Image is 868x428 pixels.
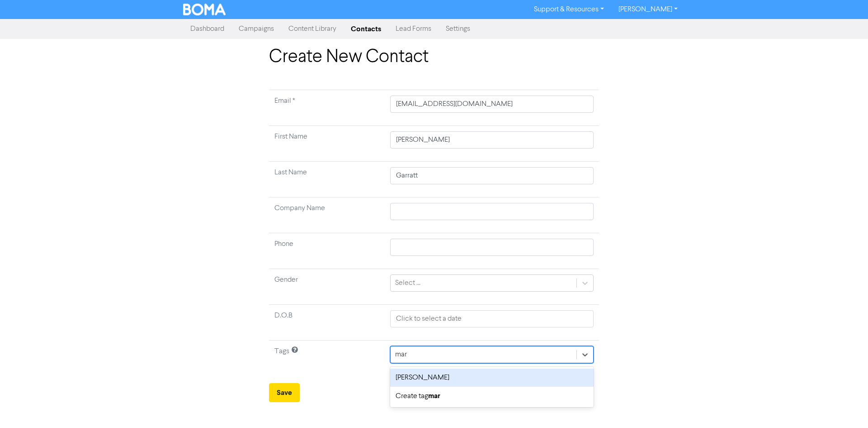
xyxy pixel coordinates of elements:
img: BOMA Logo [183,4,226,15]
a: Contacts [344,20,388,38]
td: Required [269,90,385,126]
a: Lead Forms [388,20,439,38]
div: [PERSON_NAME] [390,369,594,387]
a: Support & Resources [527,2,611,17]
h1: Create New Contact [269,46,599,68]
td: Phone [269,233,385,269]
td: Last Name [269,162,385,197]
button: Save [269,383,300,402]
td: Tags [269,341,385,376]
span: Create tag [396,393,440,400]
div: Select ... [395,278,420,289]
iframe: Chat Widget [823,385,868,428]
a: Settings [439,20,477,38]
a: Content Library [281,20,344,38]
td: Gender [269,269,385,305]
td: First Name [269,126,385,162]
b: mar [428,391,440,400]
td: D.O.B [269,305,385,341]
td: Company Name [269,197,385,233]
input: Click to select a date [390,310,594,327]
a: Campaigns [231,20,281,38]
a: Dashboard [183,20,231,38]
a: [PERSON_NAME] [611,2,685,17]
